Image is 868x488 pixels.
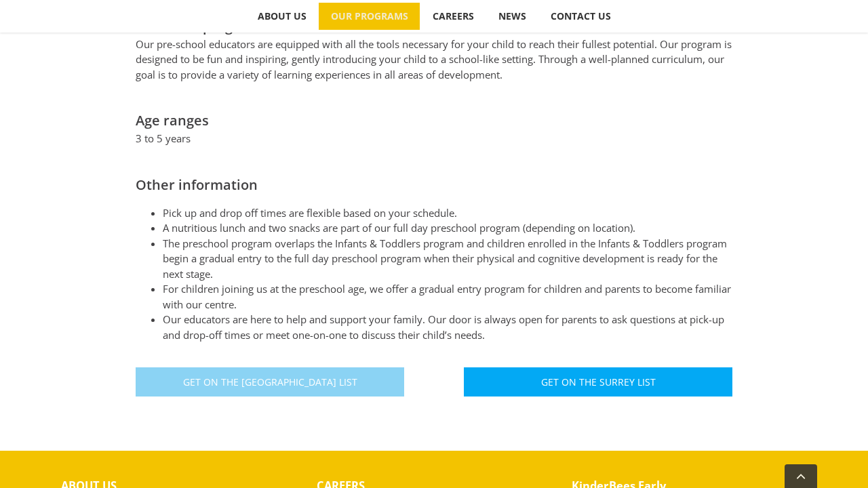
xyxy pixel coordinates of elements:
[331,12,408,21] span: OUR PROGRAMS
[258,12,307,21] span: ABOUT US
[136,175,732,195] h2: Other information
[163,205,732,221] li: Pick up and drop off times are flexible based on your schedule.
[498,12,526,21] span: NEWS
[163,281,732,312] li: For children joining us at the preschool age, we offer a gradual entry program for children and p...
[420,3,486,30] a: CAREERS
[136,37,732,83] p: Our pre-school educators are equipped with all the tools necessary for your child to reach their ...
[245,3,318,30] a: ABOUT US
[163,312,732,342] li: Our educators are here to help and support your family. Our door is always open for parents to as...
[319,3,420,30] a: OUR PROGRAMS
[183,376,357,388] span: Get On The [GEOGRAPHIC_DATA] List
[163,220,732,236] li: A nutritious lunch and two snacks are part of our full day preschool program (depending on locati...
[433,12,474,21] span: CAREERS
[136,110,732,131] h2: Age ranges
[538,3,623,30] a: CONTACT US
[464,367,732,396] a: Get On The Surrey List
[136,131,732,146] p: 3 to 5 years
[163,236,732,282] li: The preschool program overlaps the Infants & Toddlers program and children enrolled in the Infant...
[486,3,538,30] a: NEWS
[541,376,656,388] span: Get On The Surrey List
[551,12,611,21] span: CONTACT US
[136,367,404,396] a: Get On The [GEOGRAPHIC_DATA] List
